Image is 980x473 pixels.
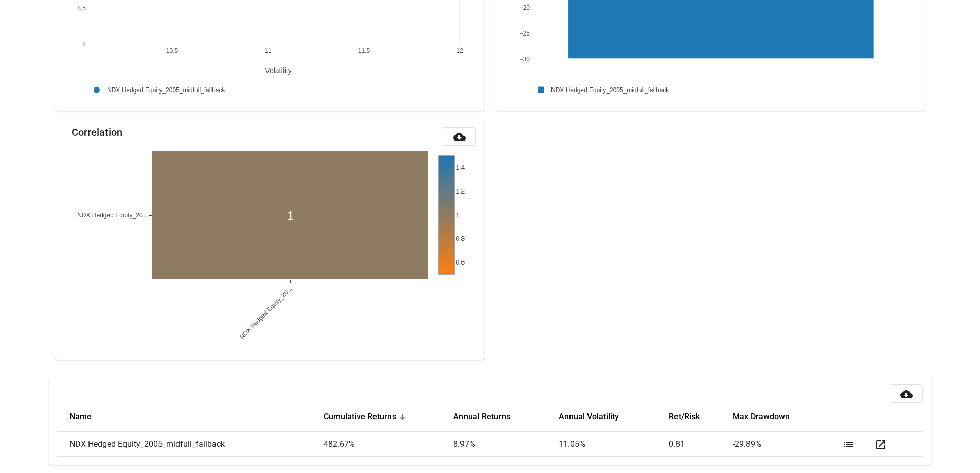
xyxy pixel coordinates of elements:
[453,432,559,457] td: 8.97 %
[324,432,453,457] td: 482.67 %
[559,412,619,422] button: Change sorting for Annual_Volatility
[453,131,466,143] mat-icon: cloud_download
[453,412,510,422] button: Change sorting for Annual_Returns
[733,412,790,422] button: Change sorting for Max_Drawdown
[72,127,122,137] mat-card-title: Correlation
[559,432,669,457] td: 11.05 %
[900,388,913,400] mat-icon: cloud_download
[875,439,887,451] mat-icon: open_in_new
[733,432,838,457] td: -29.89 %
[69,412,92,422] button: Change sorting for strategy_name
[669,412,700,422] button: Change sorting for Efficient_Frontier
[842,439,854,451] mat-icon: list
[669,432,733,457] td: 0.81
[324,412,396,422] button: Change sorting for Cum_Returns_Final
[57,432,323,457] td: NDX Hedged Equity_2005_midfull_fallback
